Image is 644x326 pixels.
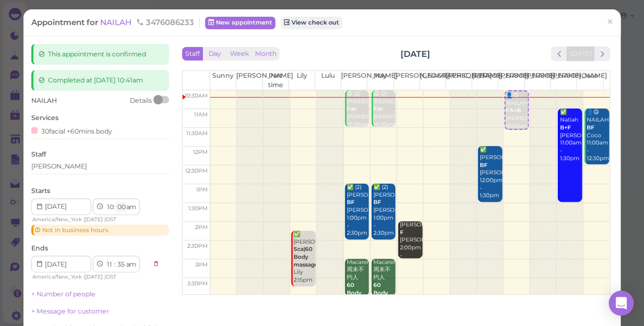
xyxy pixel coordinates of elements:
[32,273,82,280] span: America/New_York
[293,246,318,268] b: Sca|60 Body massage
[31,186,50,196] label: Starts
[586,124,594,131] b: BF
[187,243,208,249] span: 2:30pm
[130,96,152,105] div: Details
[100,17,133,27] a: NAILAH
[31,244,48,253] label: Ends
[346,90,369,144] div: 😋 (2) [PERSON_NAME] [PERSON_NAME]|May 10:30am - 11:30am
[551,46,567,61] button: prev
[187,280,208,287] span: 3:30pm
[341,71,367,90] th: [PERSON_NAME]
[85,216,103,223] span: [DATE]
[288,71,314,90] th: Lily
[188,205,208,212] span: 1:30pm
[346,184,369,237] div: ✅ (2) [PERSON_NAME] [PERSON_NAME]|May 1:00pm - 2:30pm
[373,282,398,304] b: 60 Body massage
[185,92,208,99] span: 10:30am
[480,162,488,168] b: BF
[85,273,103,280] span: [DATE]
[400,229,404,236] b: F
[600,10,619,34] a: ×
[498,71,524,90] th: [PERSON_NAME]
[193,149,208,155] span: 12pm
[566,46,594,61] button: [DATE]
[136,17,194,27] span: 3476086233
[31,70,169,91] div: Completed at [DATE] 10:41am
[31,125,112,136] div: 30facial +60mins body
[373,105,383,112] b: Fac
[559,108,582,162] div: ✅ Natiah [PERSON_NAME] 11:00am - 1:30pm
[281,17,342,29] a: View check out
[31,96,57,104] span: NAILAH
[106,216,116,223] span: DST
[594,46,610,61] button: next
[31,215,148,224] div: | |
[506,107,521,114] b: FA+B
[31,44,169,65] div: This appointment is confirmed
[31,224,169,236] div: Not in business hours
[31,162,87,171] div: [PERSON_NAME]
[347,282,371,304] b: 60 Body massage
[194,111,208,118] span: 11am
[186,130,208,137] span: 11:30am
[586,108,609,162] div: 👤😋 NAILAH Coco 11:00am - 12:30pm
[524,71,550,90] th: [PERSON_NAME]
[576,71,602,90] th: Coco
[227,47,252,61] button: Week
[31,307,109,315] a: + Message for customer
[373,184,396,237] div: ✅ (2) [PERSON_NAME] [PERSON_NAME]|May 1:00pm - 2:30pm
[185,167,208,174] span: 12:30pm
[236,71,262,90] th: [PERSON_NAME]
[373,199,381,206] b: BF
[31,113,58,123] label: Services
[106,273,116,280] span: DST
[31,272,148,282] div: | |
[550,71,576,90] th: [PERSON_NAME]
[314,71,341,90] th: Lulu
[293,231,315,299] div: ✅ [PERSON_NAME] Lily 2:15pm - 3:45pm
[419,71,445,90] th: [GEOGRAPHIC_DATA]
[210,71,236,90] th: Sunny
[195,261,208,268] span: 3pm
[373,90,396,144] div: 😋 (2) [PERSON_NAME] [PERSON_NAME]|May 10:30am - 11:30am
[31,150,46,159] label: Staff
[31,290,95,298] a: + Number of people
[445,71,471,90] th: [PERSON_NAME]
[393,71,419,90] th: [PERSON_NAME]
[606,15,613,29] span: ×
[505,92,528,146] div: 👤😋 NAILAH [PERSON_NAME] 10:00am - 11:35am
[32,216,82,223] span: America/New_York
[472,71,498,90] th: [PERSON_NAME]
[347,105,357,112] b: Fac
[205,17,275,29] a: New appointment
[479,146,502,200] div: ✅ [PERSON_NAME] [PERSON_NAME] 12:00pm - 1:30pm
[609,291,634,316] div: Open Intercom Messenger
[560,124,570,131] b: B+F
[399,221,422,267] div: [PERSON_NAME] [PERSON_NAME] 2:00pm - 3:00pm
[262,71,288,90] th: Part time
[367,71,393,90] th: May
[195,224,208,231] span: 2pm
[347,199,355,206] b: BF
[400,48,430,60] h2: [DATE]
[202,47,227,61] button: Day
[31,17,200,28] div: Appointment for
[252,47,280,61] button: Month
[196,186,208,193] span: 1pm
[182,47,203,61] button: Staff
